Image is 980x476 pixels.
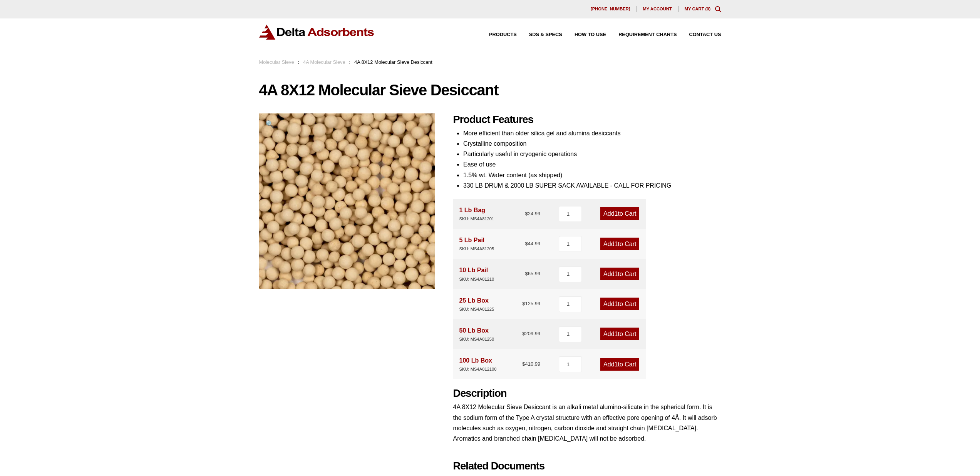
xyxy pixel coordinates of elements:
[615,271,618,277] span: 1
[525,271,540,276] bdi: 65.99
[459,325,494,343] div: 50 Lb Box
[637,6,678,12] a: My account
[522,331,525,336] span: $
[677,32,721,37] a: Contact Us
[525,211,528,216] span: $
[522,361,540,367] bdi: 410.99
[517,32,562,37] a: SDS & SPECS
[259,82,721,98] h1: 4A 8X12 Molecular Sieve Desiccant
[600,268,639,280] a: Add1to Cart
[525,271,528,276] span: $
[298,59,300,65] span: :
[600,358,639,371] a: Add1to Cart
[606,32,677,37] a: Requirement Charts
[600,298,639,310] a: Add1to Cart
[459,245,494,253] div: SKU: MS4A81205
[259,113,280,135] a: View full-screen image gallery
[600,328,639,340] a: Add1to Cart
[453,402,721,444] p: 4A 8X12 Molecular Sieve Desiccant is an alkali metal alumino-silicate in the spherical form. It i...
[259,59,294,65] a: Molecular Sieve
[585,6,637,12] a: [PHONE_NUMBER]
[303,59,345,65] a: 4A Molecular Sieve
[265,120,274,128] span: 🔍
[522,361,525,367] span: $
[522,331,540,336] bdi: 209.99
[463,159,721,170] li: Ease of use
[615,331,618,337] span: 1
[522,301,540,306] bdi: 125.99
[575,32,606,37] span: How to Use
[525,211,540,216] bdi: 24.99
[463,128,721,138] li: More efficient than older silica gel and alumina desiccants
[529,32,562,37] span: SDS & SPECS
[618,32,677,37] span: Requirement Charts
[685,7,711,11] a: My Cart (0)
[689,32,721,37] span: Contact Us
[522,301,525,306] span: $
[459,366,497,373] div: SKU: MS4A812100
[349,59,351,65] span: :
[459,306,494,313] div: SKU: MS4A81225
[459,215,494,223] div: SKU: MS4A81201
[463,170,721,180] li: 1.5% wt. Water content (as shipped)
[615,301,618,307] span: 1
[354,59,432,65] span: 4A 8X12 Molecular Sieve Desiccant
[489,32,517,37] span: Products
[459,355,497,373] div: 100 Lb Box
[453,113,721,126] h2: Product Features
[459,205,494,223] div: 1 Lb Bag
[463,180,721,191] li: 330 LB DRUM & 2000 LB SUPER SACK AVAILABLE - CALL FOR PRICING
[615,210,618,217] span: 1
[463,149,721,159] li: Particularly useful in cryogenic operations
[453,387,721,400] h2: Description
[707,7,709,11] span: 0
[459,276,494,283] div: SKU: MS4A81210
[525,241,528,246] span: $
[615,361,618,368] span: 1
[463,138,721,149] li: Crystalline composition
[600,207,639,220] a: Add1to Cart
[259,25,375,40] img: Delta Adsorbents
[615,241,618,247] span: 1
[562,32,606,37] a: How to Use
[591,7,630,11] span: [PHONE_NUMBER]
[459,235,494,253] div: 5 Lb Pail
[459,295,494,313] div: 25 Lb Box
[477,32,517,37] a: Products
[715,6,721,12] div: Toggle Modal Content
[600,238,639,250] a: Add1to Cart
[643,7,672,11] span: My account
[459,336,494,343] div: SKU: MS4A81250
[459,265,494,283] div: 10 Lb Pail
[525,241,540,246] bdi: 44.99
